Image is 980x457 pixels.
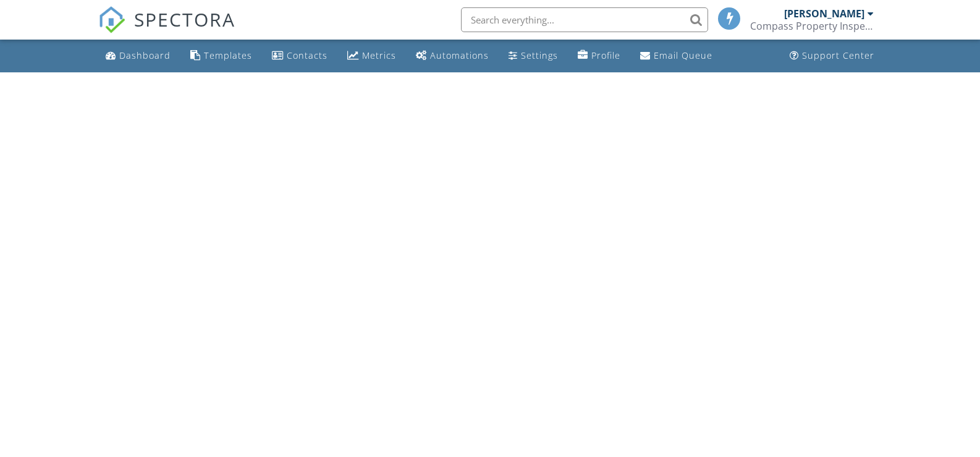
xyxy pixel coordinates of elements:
[802,49,874,61] div: Support Center
[119,49,171,61] div: Dashboard
[750,20,874,32] div: Compass Property Inspections, LLC
[573,45,625,67] a: Company Profile
[411,45,494,67] a: Automations (Basic)
[654,49,712,61] div: Email Queue
[98,6,125,33] img: The Best Home Inspection Software - Spectora
[204,49,252,61] div: Templates
[185,45,257,67] a: Templates
[521,49,558,61] div: Settings
[461,7,708,32] input: Search everything...
[785,45,879,67] a: Support Center
[362,49,396,61] div: Metrics
[635,45,717,67] a: Email Queue
[504,45,563,67] a: Settings
[591,49,620,61] div: Profile
[98,17,235,43] a: SPECTORA
[134,6,235,32] span: SPECTORA
[784,7,864,20] div: [PERSON_NAME]
[101,45,175,67] a: Dashboard
[342,45,401,67] a: Metrics
[267,45,332,67] a: Contacts
[430,49,489,61] div: Automations
[287,49,327,61] div: Contacts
